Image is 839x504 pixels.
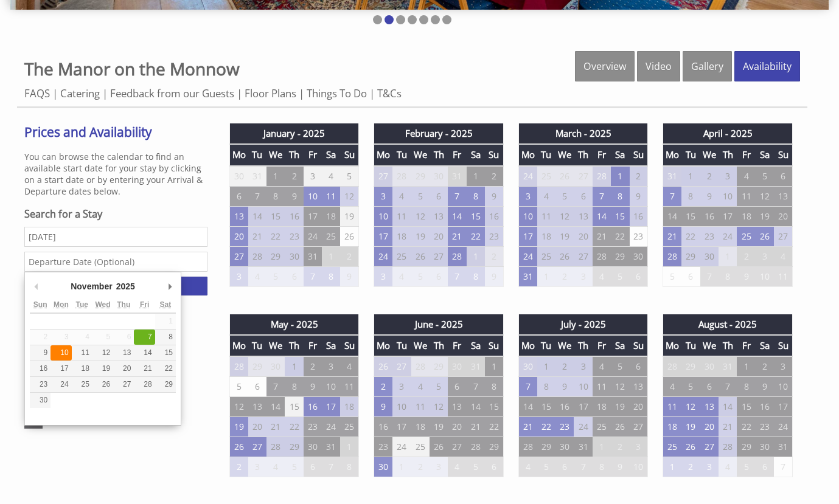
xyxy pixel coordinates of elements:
td: 4 [593,266,611,286]
th: Mo [374,335,392,356]
td: 31 [248,166,266,187]
td: 26 [555,246,574,266]
td: 27 [574,246,592,266]
td: 30 [700,246,719,266]
td: 9 [340,266,358,286]
th: Fr [304,335,322,356]
td: 18 [737,206,755,226]
a: Gallery [683,51,732,81]
a: T&Cs [377,86,402,100]
td: 1 [485,356,503,377]
td: 17 [304,206,322,226]
td: 20 [774,206,792,226]
td: 30 [266,356,285,377]
td: 23 [700,226,719,246]
td: 28 [248,246,266,266]
td: 13 [430,206,448,226]
th: Sa [322,335,340,356]
td: 20 [430,226,448,246]
td: 5 [266,266,285,286]
td: 31 [304,246,322,266]
th: Fr [593,335,611,356]
td: 1 [681,166,700,187]
th: Fr [737,335,755,356]
td: 6 [285,266,303,286]
button: 17 [50,361,71,376]
td: 27 [774,226,792,246]
td: 6 [229,186,248,206]
button: 18 [72,361,92,376]
td: 30 [430,166,448,187]
td: 22 [266,226,285,246]
button: 15 [155,345,176,361]
td: 3 [322,356,340,377]
a: Things To Do [307,86,367,100]
td: 4 [322,166,340,187]
td: 19 [340,206,358,226]
td: 26 [756,226,774,246]
th: May - 2025 [229,314,359,335]
button: 13 [113,345,134,361]
td: 30 [518,356,537,377]
abbr: Tuesday [75,300,88,309]
td: 2 [304,356,322,377]
td: 11 [322,186,340,206]
td: 28 [229,356,248,377]
th: Fr [304,144,322,165]
td: 8 [467,266,485,286]
th: We [411,144,430,165]
td: 18 [392,226,411,246]
td: 9 [630,186,648,206]
td: 10 [518,206,537,226]
td: 2 [630,166,648,187]
abbr: Friday [140,300,149,309]
td: 2 [340,246,358,266]
td: 30 [285,246,303,266]
a: Prices and Availability [24,123,207,140]
td: 17 [518,226,537,246]
th: Fr [448,335,466,356]
td: 31 [467,356,485,377]
button: 25 [72,377,92,392]
button: 19 [92,361,113,376]
th: Tu [681,335,700,356]
th: June - 2025 [374,314,504,335]
td: 3 [574,266,592,286]
th: Th [574,335,592,356]
td: 5 [663,266,681,286]
th: Su [485,335,503,356]
th: Th [719,144,737,165]
td: 2 [485,166,503,187]
td: 26 [411,246,430,266]
td: 27 [374,166,392,187]
td: 27 [574,166,592,187]
td: 25 [537,166,555,187]
td: 4 [537,186,555,206]
td: 17 [719,206,737,226]
td: 29 [248,356,266,377]
th: Tu [681,144,700,165]
td: 1 [467,166,485,187]
td: 27 [430,246,448,266]
td: 1 [266,166,285,187]
td: 8 [681,186,700,206]
td: 22 [611,226,629,246]
td: 11 [392,206,411,226]
td: 7 [448,266,466,286]
td: 6 [681,266,700,286]
td: 3 [229,266,248,286]
td: 4 [248,266,266,286]
td: 18 [537,226,555,246]
td: 9 [485,186,503,206]
td: 10 [756,266,774,286]
a: Catering [60,86,100,100]
button: 20 [113,361,134,376]
th: Sa [611,144,629,165]
a: Video [637,51,680,81]
th: Th [285,144,303,165]
button: 22 [155,361,176,376]
td: 28 [392,166,411,187]
button: 30 [30,393,50,408]
th: Th [285,335,303,356]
